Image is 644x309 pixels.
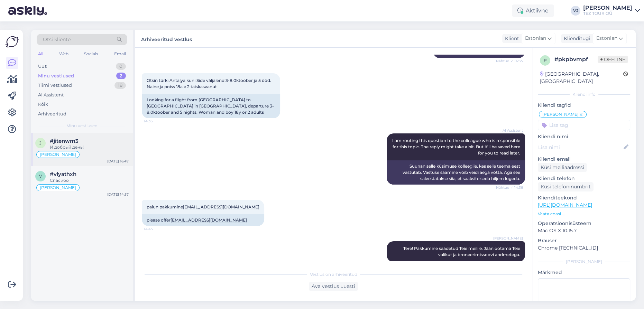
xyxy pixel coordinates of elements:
p: Märkmed [538,269,630,276]
p: Klienditeekond [538,194,630,202]
span: j [39,140,42,146]
span: Nähtud ✓ 14:35 [496,58,523,64]
p: Kliendi telefon [538,175,630,182]
input: Lisa tag [538,120,630,130]
p: Brauser [538,237,630,244]
div: # pkpbvmpf [554,55,598,64]
input: Lisa nimi [538,143,622,151]
span: [PERSON_NAME] [40,152,76,157]
div: Suunan selle küsimuse kolleegile, kes selle teema eest vastutab. Vastuse saamine võib veidi aega ... [387,160,525,185]
div: Спасибо [50,177,129,184]
p: Mac OS X 10.15.7 [538,227,630,234]
div: И добрый день! [50,144,129,150]
p: Chrome [TECHNICAL_ID] [538,244,630,252]
span: 14:45 [144,226,170,232]
div: Ava vestlus uuesti [309,282,358,291]
div: Uus [38,63,47,70]
div: 2 [116,73,126,79]
div: VJ [571,6,580,16]
div: All [37,49,45,58]
div: Arhiveeritud [38,111,66,118]
span: 14:36 [144,119,170,124]
a: [EMAIL_ADDRESS][DOMAIN_NAME] [171,217,247,223]
div: 0 [116,63,126,70]
span: #jitenwm3 [50,138,79,144]
p: Kliendi tag'id [538,102,630,109]
div: Tiimi vestlused [38,82,72,89]
span: palun pakkumine [147,204,259,209]
span: #vlyathxh [50,171,76,177]
span: Minu vestlused [66,123,98,129]
span: v [39,174,42,179]
span: I am routing this question to the colleague who is responsible for this topic. The reply might ta... [392,138,521,156]
label: Arhiveeritud vestlus [141,34,192,43]
div: Email [113,49,127,58]
p: Vaata edasi ... [538,211,630,217]
div: Looking for a flight from [GEOGRAPHIC_DATA] to [GEOGRAPHIC_DATA] in [GEOGRAPHIC_DATA], departure ... [142,94,280,118]
div: AI Assistent [38,92,64,99]
span: [PERSON_NAME] [40,186,76,190]
p: Kliendi email [538,156,630,163]
span: Estonian [525,35,546,42]
span: Otsin türki Antalya kuni Side väljalend 3-8.0ktoober ja 5 ööd. Naine ja poiss 18a e 2 täiskasvanut [147,78,272,89]
span: p [544,58,547,63]
div: [DATE] 16:47 [107,159,129,164]
span: Nähtud ✓ 14:36 [496,185,523,190]
div: Klient [502,35,519,42]
div: Kõik [38,101,48,108]
div: [PERSON_NAME] [538,259,630,265]
img: Askly Logo [6,35,19,48]
a: [URL][DOMAIN_NAME] [538,202,592,208]
div: [GEOGRAPHIC_DATA], [GEOGRAPHIC_DATA] [540,71,623,85]
div: Minu vestlused [38,73,74,79]
span: [PERSON_NAME] [542,112,579,116]
p: Kliendi nimi [538,133,630,140]
a: [PERSON_NAME]TEZ TOUR OÜ [583,5,640,16]
div: [DATE] 14:57 [107,192,129,197]
span: AI Assistent [497,128,523,133]
span: Estonian [596,35,617,42]
div: 18 [114,82,126,89]
div: Kliendi info [538,91,630,97]
span: Offline [598,56,628,63]
div: [PERSON_NAME] [583,5,632,11]
p: Operatsioonisüsteem [538,220,630,227]
span: Vestlus on arhiveeritud [310,271,357,278]
span: Otsi kliente [43,36,71,43]
div: Aktiivne [512,4,554,17]
span: [PERSON_NAME] [493,236,523,241]
div: TEZ TOUR OÜ [583,11,632,16]
span: Tere! Pakkumine saadetud Teie meilile. Jään ootama Teie valikut ja broneerimissoovi andmetega. [403,246,521,257]
div: Küsi telefoninumbrit [538,182,594,191]
div: Küsi meiliaadressi [538,163,587,172]
div: Web [58,49,70,58]
div: please offer [142,214,264,226]
div: Socials [83,49,100,58]
a: [EMAIL_ADDRESS][DOMAIN_NAME] [183,204,259,209]
div: Klienditugi [561,35,590,42]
